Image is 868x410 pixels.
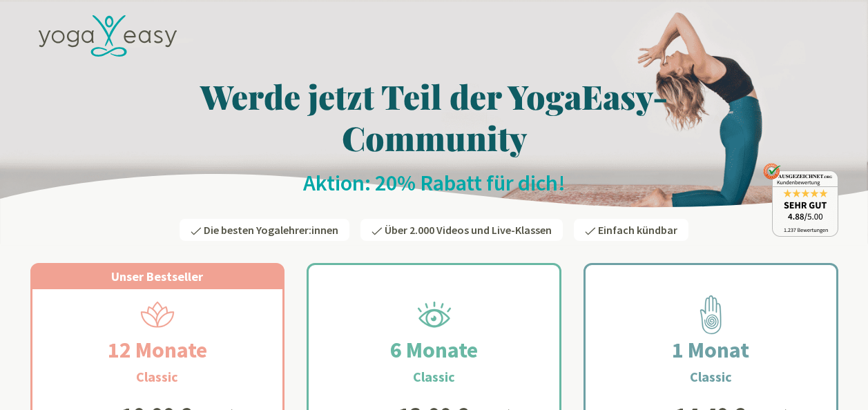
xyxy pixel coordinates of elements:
span: Über 2.000 Videos und Live-Klassen [385,223,552,237]
span: Die besten Yogalehrer:innen [204,223,338,237]
h2: 1 Monat [639,333,782,367]
h2: 12 Monate [75,333,240,367]
h2: 6 Monate [357,333,511,367]
h3: Classic [136,367,178,387]
img: ausgezeichnet_badge.png [763,163,838,237]
span: Unser Bestseller [111,269,203,284]
h2: Aktion: 20% Rabatt für dich! [30,169,838,197]
span: Einfach kündbar [598,223,677,237]
h3: Classic [413,367,455,387]
h3: Classic [690,367,732,387]
h1: Werde jetzt Teil der YogaEasy-Community [30,75,838,158]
